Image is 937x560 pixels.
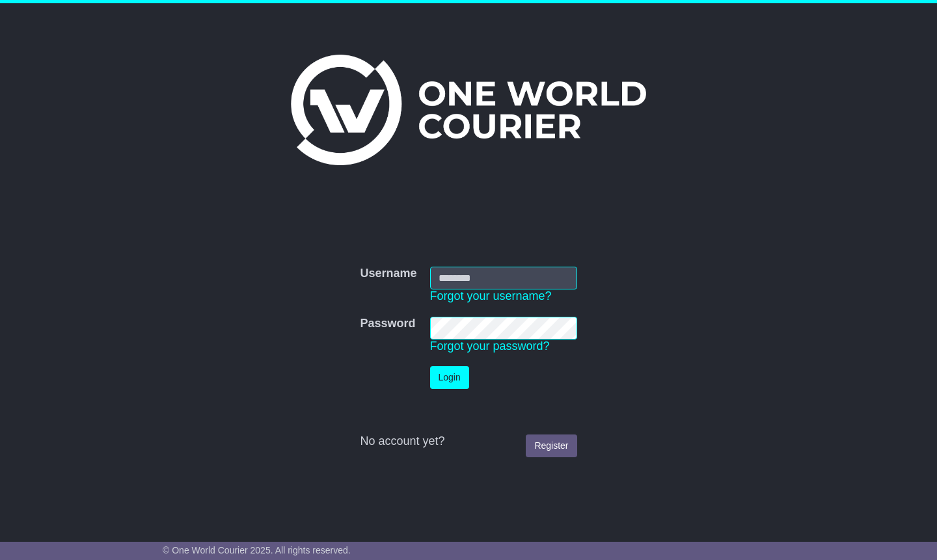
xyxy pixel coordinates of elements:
[360,317,415,331] label: Password
[360,434,577,449] div: No account yet?
[430,289,552,302] a: Forgot your username?
[526,434,577,457] a: Register
[360,267,416,281] label: Username
[291,55,646,165] img: One World
[163,545,351,555] span: © One World Courier 2025. All rights reserved.
[430,366,469,389] button: Login
[430,340,550,353] a: Forgot your password?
